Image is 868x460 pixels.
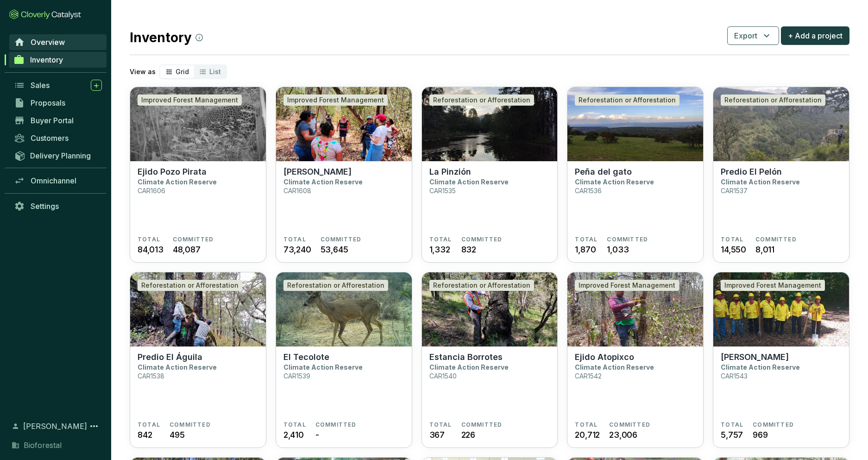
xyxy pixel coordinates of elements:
span: 2,410 [283,428,304,441]
img: Predio El Pelón [713,87,849,161]
p: CAR1538 [138,372,164,380]
span: Proposals [31,98,65,107]
h2: Inventory [130,28,203,47]
img: Ejido Gavilanes [276,87,412,161]
a: Ejido MalilaImproved Forest Management[PERSON_NAME]Climate Action ReserveCAR1543TOTAL5,757COMMITT... [713,272,849,448]
span: 1,332 [429,243,450,256]
span: Bioforestal [24,440,62,451]
span: COMMITTED [753,421,794,428]
span: COMMITTED [755,236,797,243]
a: Sales [9,77,107,93]
span: Settings [31,202,59,211]
span: TOTAL [429,421,452,428]
a: Omnichannel [9,173,107,189]
span: Grid [176,68,189,76]
a: Peña del gatoReforestation or AfforestationPeña del gatoClimate Action ReserveCAR1536TOTAL1,870CO... [567,87,704,263]
a: Ejido GavilanesImproved Forest Management[PERSON_NAME]Climate Action ReserveCAR1608TOTAL73,240COM... [276,87,412,263]
a: Inventory [9,52,107,68]
p: CAR1606 [138,187,165,195]
a: Overview [9,34,107,50]
button: + Add a project [781,26,849,45]
span: Delivery Planning [30,151,91,160]
p: Climate Action Reserve [721,363,800,371]
span: Omnichannel [31,176,76,185]
div: Reforestation or Afforestation [721,95,825,106]
p: CAR1540 [429,372,457,380]
span: 20,712 [575,428,600,441]
a: Proposals [9,95,107,111]
p: Climate Action Reserve [429,178,509,186]
span: 495 [170,428,184,441]
img: Ejido Pozo Pirata [130,87,266,161]
p: Climate Action Reserve [138,363,217,371]
p: [PERSON_NAME] [721,352,789,362]
span: Customers [31,133,69,143]
a: Ejido Pozo PirataImproved Forest ManagementEjido Pozo PirataClimate Action ReserveCAR1606TOTAL84,... [130,87,266,263]
img: Ejido Malila [713,272,849,347]
span: TOTAL [575,421,598,428]
span: TOTAL [721,236,743,243]
div: segmented control [159,64,227,79]
p: [PERSON_NAME] [283,167,352,177]
div: Improved Forest Management [575,280,679,291]
span: TOTAL [283,236,306,243]
img: Peña del gato [567,87,703,161]
a: Predio El ÁguilaReforestation or AfforestationPredio El ÁguilaClimate Action ReserveCAR1538TOTAL8... [130,272,266,448]
p: El Tecolote [283,352,329,362]
span: [PERSON_NAME] [23,421,87,432]
div: Reforestation or Afforestation [575,95,679,106]
p: CAR1608 [283,187,311,195]
span: 53,645 [321,243,348,256]
span: COMMITTED [461,421,503,428]
p: Estancia Borrotes [429,352,503,362]
span: Sales [31,81,50,90]
p: Climate Action Reserve [575,178,654,186]
span: 23,006 [609,428,637,441]
span: 842 [138,428,152,441]
span: COMMITTED [609,421,650,428]
a: El TecoloteReforestation or AfforestationEl TecoloteClimate Action ReserveCAR1539TOTAL2,410COMMIT... [276,272,412,448]
p: View as [130,67,156,76]
span: Overview [31,38,65,47]
a: Estancia BorrotesReforestation or AfforestationEstancia BorrotesClimate Action ReserveCAR1540TOTA... [421,272,558,448]
p: CAR1535 [429,187,456,195]
a: Buyer Portal [9,113,107,128]
p: Predio El Pelón [721,167,782,177]
span: TOTAL [283,421,306,428]
p: Ejido Atopixco [575,352,634,362]
div: Improved Forest Management [283,95,388,106]
div: Reforestation or Afforestation [429,280,534,291]
a: Predio El PelónReforestation or AfforestationPredio El PelónClimate Action ReserveCAR1537TOTAL14,... [713,87,849,263]
p: CAR1536 [575,187,602,195]
p: Ejido Pozo Pirata [138,167,207,177]
span: List [209,68,221,76]
button: Export [727,26,779,45]
span: 8,011 [755,243,774,256]
span: 1,870 [575,243,596,256]
a: Customers [9,130,107,146]
img: Predio El Águila [130,272,266,347]
span: 14,550 [721,243,746,256]
p: CAR1543 [721,372,748,380]
span: 48,087 [173,243,201,256]
span: 5,757 [721,428,743,441]
a: Delivery Planning [9,148,107,163]
p: Predio El Águila [138,352,202,362]
span: Inventory [30,55,63,64]
img: La Pinzión [422,87,558,161]
p: Climate Action Reserve [721,178,800,186]
div: Reforestation or Afforestation [429,95,534,106]
span: 84,013 [138,243,164,256]
div: Improved Forest Management [721,280,825,291]
span: COMMITTED [321,236,362,243]
span: COMMITTED [170,421,211,428]
p: Climate Action Reserve [283,363,363,371]
div: Reforestation or Afforestation [138,280,242,291]
p: Climate Action Reserve [575,363,654,371]
img: Estancia Borrotes [422,272,558,347]
span: + Add a project [788,30,843,41]
p: Climate Action Reserve [283,178,363,186]
p: Peña del gato [575,167,632,177]
span: TOTAL [721,421,743,428]
p: Climate Action Reserve [429,363,509,371]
